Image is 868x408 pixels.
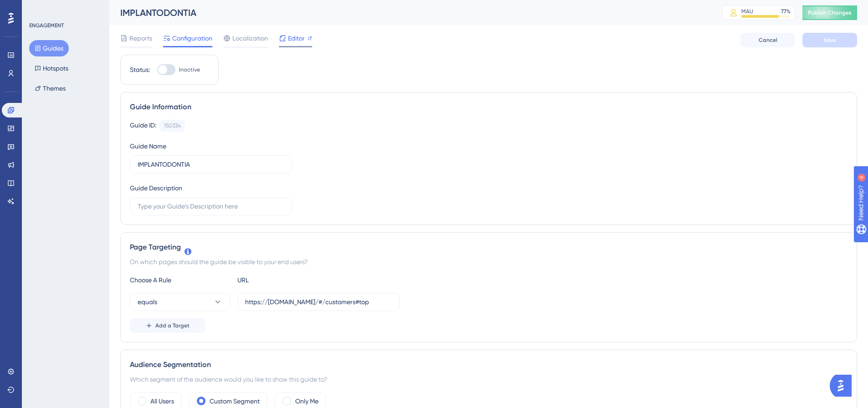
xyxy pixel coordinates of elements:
div: Choose A Rule [130,275,230,286]
input: yourwebsite.com/path [245,297,392,307]
button: Hotspots [29,60,74,76]
div: Audience Segmentation [130,359,847,370]
label: Custom Segment [210,396,260,407]
div: Page Targeting [130,242,847,253]
input: Type your Guide’s Description here [138,201,284,211]
button: Cancel [740,33,795,47]
div: Status: [130,64,150,75]
span: Publish Changes [808,9,852,16]
div: Guide Name [130,141,166,152]
iframe: UserGuiding AI Assistant Launcher [830,372,857,399]
button: Guides [29,40,69,56]
div: 150334 [164,122,181,129]
div: Guide ID: [130,120,156,132]
div: Which segment of the audience would you like to show this guide to? [130,374,847,385]
button: Themes [29,80,71,97]
button: Add a Target [130,318,205,333]
span: Reports [129,33,152,44]
div: ENGAGEMENT [29,22,64,29]
button: equals [130,293,230,311]
button: Publish Changes [802,5,857,20]
span: Cancel [759,36,777,44]
span: equals [138,296,157,307]
div: URL [237,275,338,286]
span: Inactive [179,66,200,73]
div: Guide Description [130,183,182,194]
span: Editor [288,33,305,44]
div: Guide Information [130,102,847,112]
span: Save [823,36,836,44]
span: Localization [232,33,268,44]
div: 77 % [781,8,791,15]
div: IMPLANTODONTIA [120,6,699,19]
button: Save [802,33,857,47]
span: Add a Target [155,322,190,329]
div: 4 [63,5,66,12]
span: Need Help? [21,2,57,13]
div: MAU [741,8,753,15]
div: On which pages should the guide be visible to your end users? [130,256,847,267]
input: Type your Guide’s Name here [138,159,284,169]
label: All Users [150,396,174,407]
span: Configuration [172,33,212,44]
label: Only Me [295,396,318,407]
